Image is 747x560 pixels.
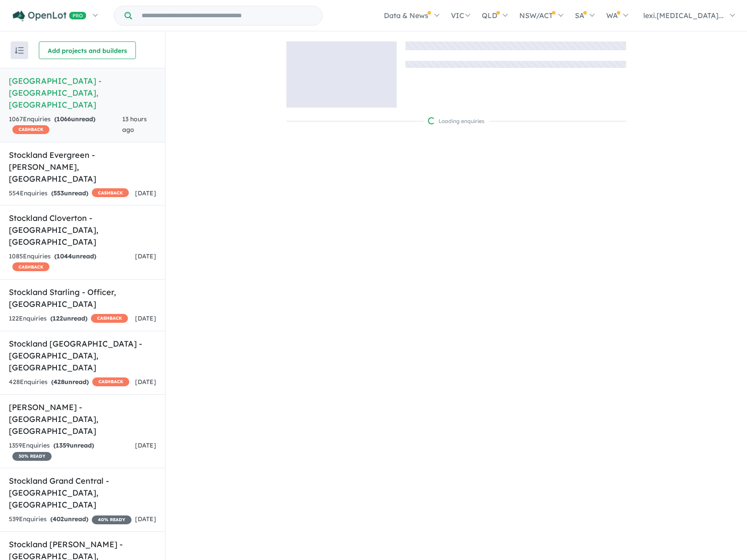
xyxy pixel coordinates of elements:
span: [DATE] [135,378,156,386]
div: Loading enquiries [428,117,484,126]
input: Try estate name, suburb, builder or developer [134,6,320,25]
div: 1067 Enquir ies [9,114,122,135]
strong: ( unread) [54,115,95,123]
h5: [GEOGRAPHIC_DATA] - [GEOGRAPHIC_DATA] , [GEOGRAPHIC_DATA] [9,75,156,111]
div: 122 Enquir ies [9,314,128,324]
h5: Stockland Evergreen - [PERSON_NAME] , [GEOGRAPHIC_DATA] [9,149,156,185]
span: CASHBACK [92,188,129,197]
div: 1085 Enquir ies [9,251,135,273]
div: 428 Enquir ies [9,377,129,388]
strong: ( unread) [51,378,89,386]
h5: [PERSON_NAME] - [GEOGRAPHIC_DATA] , [GEOGRAPHIC_DATA] [9,401,156,437]
h5: Stockland Starling - Officer , [GEOGRAPHIC_DATA] [9,286,156,310]
strong: ( unread) [54,252,96,260]
img: sort.svg [15,47,24,54]
h5: Stockland Grand Central - [GEOGRAPHIC_DATA] , [GEOGRAPHIC_DATA] [9,475,156,511]
span: [DATE] [135,515,156,523]
span: CASHBACK [92,377,129,386]
span: 40 % READY [92,515,131,524]
span: 402 [53,515,64,523]
span: CASHBACK [12,262,49,271]
span: CASHBACK [12,125,49,134]
span: lexi.[MEDICAL_DATA]... [643,11,724,20]
span: 13 hours ago [122,115,147,134]
strong: ( unread) [50,314,87,322]
span: CASHBACK [91,314,128,323]
span: 428 [53,378,64,386]
button: Add projects and builders [39,41,136,59]
span: 1044 [56,252,72,260]
strong: ( unread) [51,189,88,197]
span: 30 % READY [12,452,52,461]
span: [DATE] [135,252,156,260]
div: 554 Enquir ies [9,188,129,199]
strong: ( unread) [50,515,88,523]
h5: Stockland Cloverton - [GEOGRAPHIC_DATA] , [GEOGRAPHIC_DATA] [9,212,156,248]
div: 539 Enquir ies [9,514,131,525]
span: [DATE] [135,314,156,322]
div: 1359 Enquir ies [9,441,135,462]
img: Openlot PRO Logo White [13,11,86,22]
span: 1066 [56,115,71,123]
span: [DATE] [135,189,156,197]
span: 122 [53,314,63,322]
strong: ( unread) [53,441,94,449]
h5: Stockland [GEOGRAPHIC_DATA] - [GEOGRAPHIC_DATA] , [GEOGRAPHIC_DATA] [9,338,156,373]
span: 553 [53,189,64,197]
span: [DATE] [135,441,156,449]
span: 1359 [56,441,70,449]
